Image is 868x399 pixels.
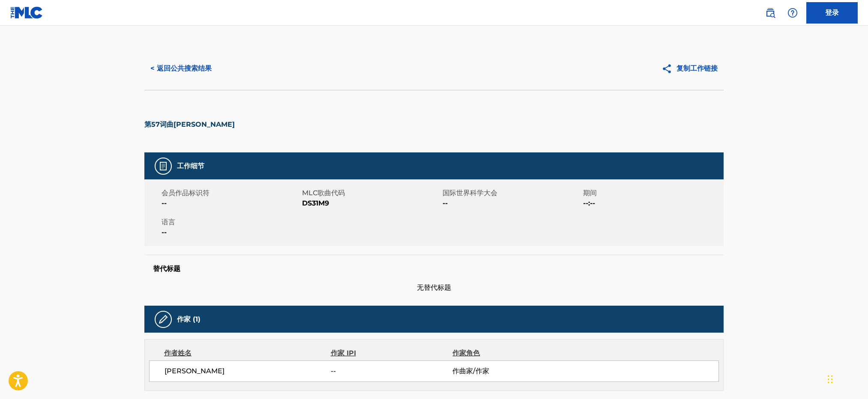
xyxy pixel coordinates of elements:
[162,199,167,207] font: --
[452,349,480,357] font: 作家角色
[443,189,497,197] font: 国际世界科学大会
[784,4,801,21] div: 帮助
[177,315,191,323] font: 作家
[158,314,168,325] img: 作家
[193,315,201,323] font: (1)
[583,199,595,207] font: --:--
[676,64,718,72] font: 复制工作链接
[10,6,43,19] img: MLC 标志
[583,189,597,197] font: 期间
[302,189,345,197] font: MLC歌曲代码
[165,367,224,375] font: [PERSON_NAME]
[331,367,336,375] font: --
[417,283,451,292] font: 无替代标题
[443,199,448,207] font: --
[825,9,839,17] font: 登录
[825,358,868,399] div: 聊天小组件
[765,8,775,18] img: 搜索
[302,199,329,207] font: DS31M9
[162,189,210,197] font: 会员作品标识符
[828,366,833,392] div: 拖动
[661,63,676,74] img: 复制工作链接
[655,58,724,79] button: 复制工作链接
[164,349,192,357] font: 作者姓名
[762,4,779,21] a: 公开搜索
[158,161,168,171] img: 工作细节
[825,358,868,399] iframe: 聊天小工具
[144,58,218,79] button: < 返回公共搜索结果
[144,120,235,128] font: 第57词曲[PERSON_NAME]
[806,2,858,24] a: 登录
[162,228,167,236] font: --
[150,64,212,72] font: < 返回公共搜索结果
[452,367,489,375] font: 作曲家/作家
[153,265,180,273] font: 替代标题
[177,162,204,170] font: 工作细节
[162,218,175,226] font: 语言
[331,349,356,357] font: 作家 IPI
[787,8,798,18] img: 帮助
